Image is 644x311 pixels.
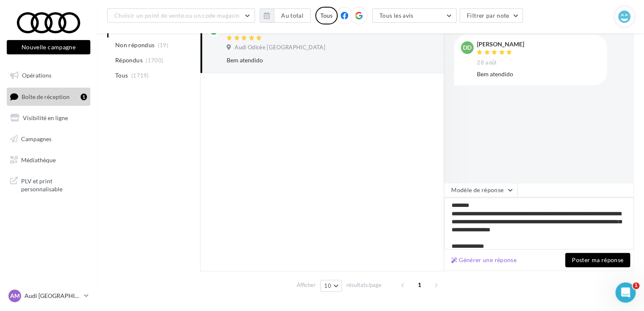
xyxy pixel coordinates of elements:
button: Poster ma réponse [565,253,630,267]
span: Campagnes [21,135,51,142]
span: (19) [158,42,168,48]
span: Boîte de réception [22,93,70,100]
span: (1719) [131,72,149,79]
p: Audi [GEOGRAPHIC_DATA] [24,292,81,300]
a: PLV et print personnalisable [5,172,92,197]
span: Tous les avis [379,12,414,19]
button: Au total [260,8,311,23]
span: 28 août [477,59,497,67]
span: Répondus [115,56,143,64]
span: Visibilité en ligne [23,114,68,121]
iframe: Intercom live chat [615,282,636,303]
button: Modèle de réponse [444,183,517,197]
div: [PERSON_NAME] [477,41,524,47]
span: AM [10,292,20,300]
span: DD [463,43,471,52]
span: Afficher [297,281,316,289]
button: Filtrer par note [460,8,523,23]
div: Bem atendido [227,56,382,64]
button: Tous les avis [372,8,457,23]
a: Médiathèque [5,151,92,169]
span: PLV et print personnalisable [21,175,87,193]
span: 10 [324,282,331,289]
button: Générer une réponse [448,255,520,265]
a: Boîte de réception1 [5,88,92,106]
span: Non répondus [115,41,154,49]
span: Audi Odicée [GEOGRAPHIC_DATA] [235,44,325,51]
button: Au total [274,8,311,23]
button: 10 [320,280,342,292]
div: Bem atendido [477,70,600,78]
a: Visibilité en ligne [5,109,92,127]
span: 1 [633,282,639,289]
div: 1 [81,94,87,100]
button: Choisir un point de vente ou un code magasin [107,8,255,23]
span: Tous [115,71,128,80]
span: 1 [413,278,426,292]
span: résultats/page [346,281,382,289]
span: Choisir un point de vente ou un code magasin [114,12,239,19]
a: Opérations [5,67,92,84]
span: Médiathèque [21,156,56,163]
a: Campagnes [5,130,92,148]
a: AM Audi [GEOGRAPHIC_DATA] [7,288,90,304]
div: Tous [315,7,338,24]
button: Nouvelle campagne [7,40,90,54]
span: (1700) [146,57,163,64]
span: Opérations [22,72,51,79]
